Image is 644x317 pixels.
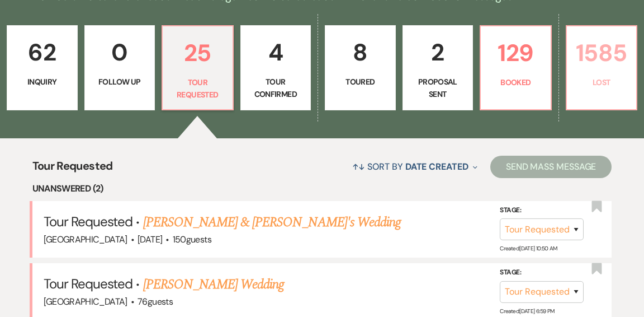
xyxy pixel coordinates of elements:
[248,34,304,71] p: 4
[410,34,466,71] p: 2
[248,76,304,101] p: Tour Confirmed
[487,34,544,72] p: 129
[32,181,612,196] li: Unanswered (2)
[44,296,127,307] span: [GEOGRAPHIC_DATA]
[7,25,78,110] a: 62Inquiry
[332,76,389,88] p: Toured
[92,34,148,71] p: 0
[32,157,113,181] span: Tour Requested
[500,204,584,217] label: Stage:
[44,213,133,230] span: Tour Requested
[14,76,70,88] p: Inquiry
[490,156,612,178] button: Send Mass Message
[138,296,173,307] span: 76 guests
[138,234,162,245] span: [DATE]
[574,76,630,88] p: Lost
[240,25,311,110] a: 4Tour Confirmed
[84,25,155,110] a: 0Follow Up
[325,25,396,110] a: 8Toured
[500,307,554,315] span: Created: [DATE] 6:59 PM
[162,25,234,110] a: 25Tour Requested
[143,212,401,232] a: [PERSON_NAME] & [PERSON_NAME]'s Wedding
[44,234,127,245] span: [GEOGRAPHIC_DATA]
[574,34,630,72] p: 1585
[14,34,70,71] p: 62
[92,76,148,88] p: Follow Up
[410,76,466,101] p: Proposal Sent
[500,267,584,279] label: Stage:
[169,34,226,72] p: 25
[169,76,226,101] p: Tour Requested
[44,275,133,292] span: Tour Requested
[500,245,557,252] span: Created: [DATE] 10:50 AM
[402,25,473,110] a: 2Proposal Sent
[143,274,285,295] a: [PERSON_NAME] Wedding
[405,161,468,173] span: Date Created
[332,34,389,71] p: 8
[487,76,544,88] p: Booked
[566,25,638,110] a: 1585Lost
[480,25,552,110] a: 129Booked
[173,234,211,245] span: 150 guests
[348,152,482,181] button: Sort By Date Created
[352,161,366,173] span: ↑↓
